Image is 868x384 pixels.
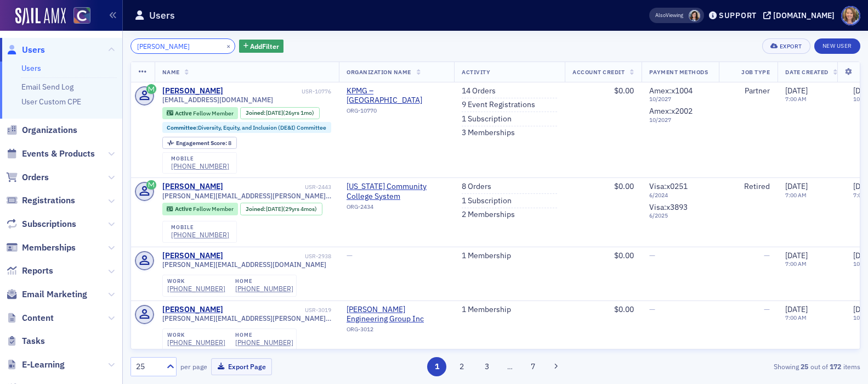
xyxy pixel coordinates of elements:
[462,182,491,192] a: 8 Orders
[211,358,272,375] button: Export Page
[162,86,223,96] a: [PERSON_NAME]
[462,305,511,315] a: 1 Membership
[167,338,225,347] a: [PHONE_NUMBER]
[452,357,472,376] button: 2
[727,86,770,96] div: Partner
[785,314,807,321] time: 7:00 AM
[171,231,229,239] a: [PHONE_NUMBER]
[22,171,49,183] span: Orders
[175,109,193,117] span: Active
[6,288,87,300] a: Email Marketing
[250,41,279,51] span: Add Filter
[347,305,446,324] span: Jacobs Engineering Group Inc
[649,212,711,219] span: 6 / 2025
[162,122,332,133] div: Committee:
[649,192,711,199] span: 6 / 2024
[162,68,180,76] span: Name
[649,68,708,76] span: Payment Methods
[240,203,322,215] div: Joined: 1996-04-17 00:00:00
[6,124,77,136] a: Organizations
[427,357,446,376] button: 1
[6,312,54,324] a: Content
[176,140,231,146] div: 8
[266,205,283,213] span: [DATE]
[240,107,320,119] div: Joined: 1999-07-30 00:00:00
[347,68,411,76] span: Organization Name
[649,181,688,191] span: Visa : x0251
[162,182,223,192] div: [PERSON_NAME]
[167,278,225,285] div: work
[176,139,228,147] span: Engagement Score :
[785,191,807,199] time: 7:00 AM
[21,82,73,92] a: Email Send Log
[649,86,693,96] span: Amex : x1004
[462,210,515,220] a: 2 Memberships
[235,278,293,285] div: home
[762,38,810,54] button: Export
[246,109,266,116] span: Joined :
[614,304,634,314] span: $0.00
[22,194,75,207] span: Registrations
[689,10,700,21] span: Stacy Svendsen
[780,43,802,49] div: Export
[841,6,860,25] span: Profile
[266,205,317,213] div: (29yrs 4mos)
[235,338,293,347] a: [PHONE_NUMBER]
[6,171,49,183] a: Orders
[167,124,198,131] span: Committee :
[649,202,688,212] span: Visa : x3893
[763,12,838,19] button: [DOMAIN_NAME]
[462,251,511,261] a: 1 Membership
[347,182,446,201] span: Colorado Community College System
[171,162,229,170] a: [PHONE_NUMBER]
[347,86,446,105] span: KPMG – Shreveport
[180,361,207,371] label: per page
[22,288,87,300] span: Email Marketing
[22,124,77,136] span: Organizations
[225,88,331,95] div: USR-10776
[193,109,234,117] span: Fellow Member
[6,242,76,254] a: Memberships
[225,253,331,260] div: USR-2938
[6,218,76,230] a: Subscriptions
[347,203,446,214] div: ORG-2434
[266,109,283,116] span: [DATE]
[131,38,235,54] input: Search…
[175,205,193,213] span: Active
[22,359,65,371] span: E-Learning
[462,68,490,76] span: Activity
[625,361,860,371] div: Showing out of items
[225,183,331,191] div: USR-2443
[136,361,160,372] div: 25
[655,12,683,19] span: Viewing
[162,107,239,119] div: Active: Active: Fellow Member
[649,116,711,124] span: 10 / 2027
[814,38,860,54] a: New User
[162,305,223,315] a: [PERSON_NAME]
[162,96,273,104] span: [EMAIL_ADDRESS][DOMAIN_NAME]
[22,312,54,324] span: Content
[171,224,229,231] div: mobile
[462,114,512,124] a: 1 Subscription
[162,314,332,322] span: [PERSON_NAME][EMAIL_ADDRESS][PERSON_NAME][PERSON_NAME][DOMAIN_NAME]
[347,326,446,337] div: ORG-3012
[462,128,515,138] a: 3 Memberships
[22,242,76,254] span: Memberships
[167,285,225,293] div: [PHONE_NUMBER]
[347,182,446,201] a: [US_STATE] Community College System
[785,68,828,76] span: Date Created
[649,106,693,116] span: Amex : x2002
[719,10,757,20] div: Support
[235,285,293,293] a: [PHONE_NUMBER]
[167,109,233,116] a: Active Fellow Member
[727,182,770,192] div: Retired
[347,86,446,105] a: KPMG – [GEOGRAPHIC_DATA]
[785,95,807,103] time: 7:00 AM
[6,359,65,371] a: E-Learning
[266,109,314,116] div: (26yrs 1mo)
